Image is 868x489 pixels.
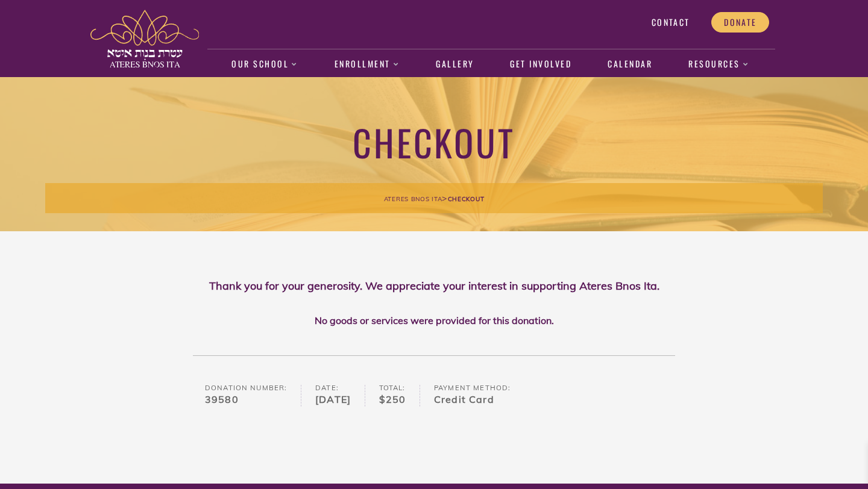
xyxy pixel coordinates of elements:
[639,12,702,33] a: Contact
[384,195,442,203] span: Ateres Bnos Ita
[602,51,659,78] a: Calendar
[379,393,386,405] span: $
[328,51,406,78] a: Enrollment
[193,301,675,326] h5: No goods or services were provided for this donation.
[315,385,365,406] li: Date:
[193,279,675,293] h4: Thank you for your generosity. We appreciate your interest in supporting Ateres Bnos Ita.
[682,51,756,78] a: Resources
[434,392,511,406] strong: Credit Card
[430,51,480,78] a: Gallery
[448,195,485,203] span: Checkout
[205,385,301,406] li: Donation Number:
[434,385,524,406] li: Payment Method:
[379,393,406,405] bdi: 250
[711,12,769,33] a: Donate
[225,51,304,78] a: Our School
[379,385,420,406] li: Total:
[45,119,823,164] h1: Checkout
[90,10,199,67] img: ateres
[724,17,756,28] span: Donate
[652,17,690,28] span: Contact
[504,51,578,78] a: Get Involved
[45,183,823,213] div: >
[205,392,287,406] strong: 39580
[315,392,351,406] strong: [DATE]
[384,193,442,204] a: Ateres Bnos Ita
